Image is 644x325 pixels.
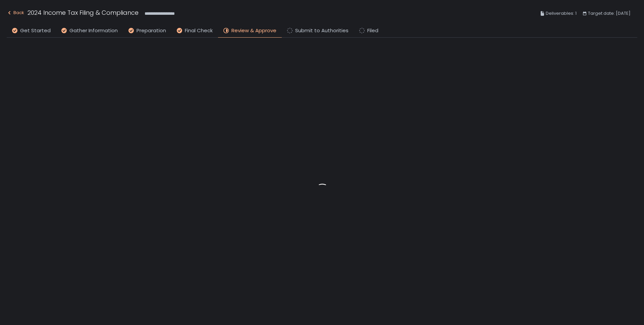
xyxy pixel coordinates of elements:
[185,27,213,35] span: Final Check
[69,27,118,35] span: Gather Information
[546,9,577,17] span: Deliverables: 1
[137,27,166,35] span: Preparation
[7,8,24,19] button: Back
[295,27,348,35] span: Submit to Authorities
[20,27,51,35] span: Get Started
[367,27,378,35] span: Filed
[231,27,276,35] span: Review & Approve
[588,9,631,17] span: Target date: [DATE]
[28,8,139,17] h1: 2024 Income Tax Filing & Compliance
[7,9,24,17] div: Back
